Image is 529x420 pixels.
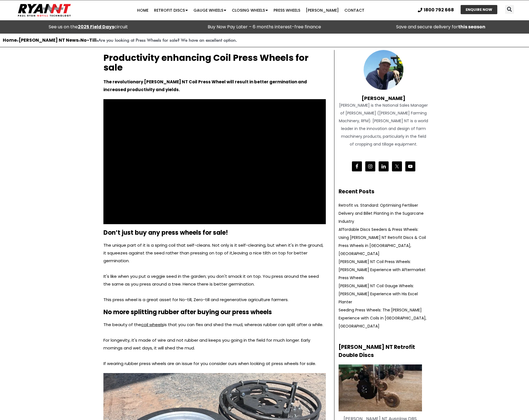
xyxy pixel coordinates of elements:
[98,37,237,43] strong: Are you looking at Press Wheels for sale? We have an excellent option.
[191,5,229,16] a: Gauge Wheels
[103,296,326,304] p: This press wheel is a great asset for No-till, Zero-till and regenerative agriculture farmers.
[179,23,350,31] p: Buy Now Pay Later – 6 months interest-free finance
[3,37,17,43] a: Home
[458,24,485,30] strong: this season
[339,364,422,411] img: Ryan NT Retrofit Double Discs
[339,343,429,359] h2: [PERSON_NAME] NT Retrofit Double Discs
[103,250,307,264] span: leaving a nice tilth on top for better germination.
[356,23,526,31] p: Save and secure delivery for
[19,37,78,43] a: [PERSON_NAME] NT News
[3,37,237,43] span: » » »
[103,5,399,16] nav: Menu
[103,272,326,288] p: It's like when you put a veggie seed in the garden; you don't smack it on top. You press around t...
[78,24,114,30] a: 2025 Field Days
[80,37,96,43] a: No-Till
[17,2,72,19] img: Ryan NT logo
[461,5,497,14] a: ENQUIRE NOW
[424,8,454,12] span: 1800 792 668
[342,5,367,16] a: Contact
[141,322,164,327] a: coil wheels
[103,321,326,329] p: The beauty of the is that you can flex and shed the mud, whereas rubber can split after a while.
[339,202,424,224] a: Retrofit vs. Standard: Optimising Fertiliser Delivery and Billet Planting in the Sugarcane Industry
[151,5,191,16] a: Retrofit Discs
[466,8,492,11] span: ENQUIRE NOW
[134,5,151,16] a: Home
[103,336,326,352] p: For longevity, it's made of wire and not rubber and keeps you going in the field for much longer....
[339,259,426,281] a: [PERSON_NAME] NT Coil Press Wheels: [PERSON_NAME] Experience with Aftermarket Press Wheels
[418,8,454,12] a: 1800 792 668
[505,5,514,14] div: Search
[229,5,271,16] a: Closing Wheels
[271,5,303,16] a: Press Wheels
[103,230,326,236] h2: Don’t just buy any press wheels for sale!
[339,201,429,330] nav: Recent Posts
[103,309,326,315] h2: No more splitting rubber after buying our press wheels
[103,53,326,72] h1: Productivity enhancing Coil Press Wheels for sale
[103,361,316,366] span: If wearing rubber press wheels are an issue for you consider ours when looking at press wheels fo...
[339,283,418,305] a: [PERSON_NAME] NT Coil Gauge Wheels: [PERSON_NAME] Experience with His Excel Planter
[339,227,426,256] a: Affordable Discs Seeders & Press Wheels: Using [PERSON_NAME] NT Retrofit Discs & Coil Press Wheel...
[3,23,173,31] div: See us on the circuit
[303,5,342,16] a: [PERSON_NAME]
[339,307,426,329] a: Seeding Press Wheels: The [PERSON_NAME] Experience with Coils in [GEOGRAPHIC_DATA], [GEOGRAPHIC_D...
[103,78,326,94] p: The revolutionary [PERSON_NAME] NT Coil Press Wheel will result in better germination and increas...
[339,101,429,148] div: [PERSON_NAME] is the National Sales Manager of [PERSON_NAME] ([PERSON_NAME] Farming Machinery, RF...
[339,188,429,196] h2: Recent Posts
[339,90,429,101] h4: [PERSON_NAME]
[103,241,326,265] p: The unique part of it is a spring coil that self-cleans. Not only is it self-cleaning, but when i...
